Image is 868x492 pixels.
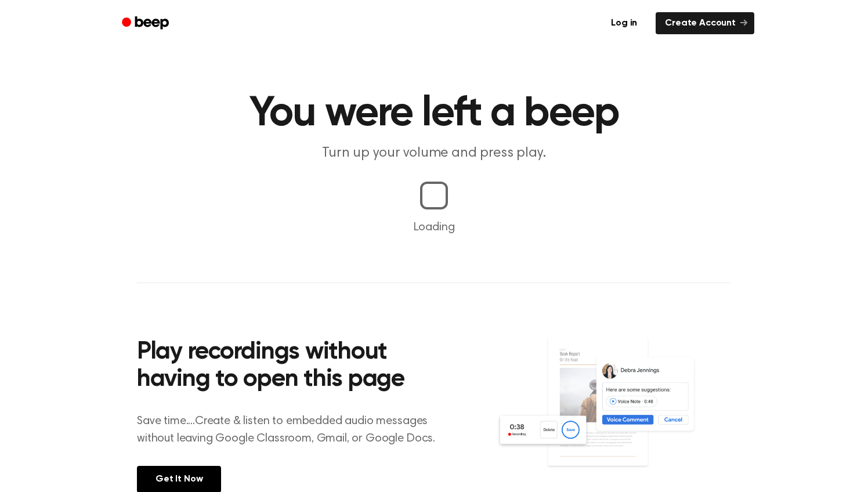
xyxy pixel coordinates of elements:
[137,413,450,447] p: Save time....Create & listen to embedded audio messages without leaving Google Classroom, Gmail, ...
[137,339,450,394] h2: Play recordings without having to open this page
[656,12,754,34] a: Create Account
[137,93,731,135] h1: You were left a beep
[211,144,657,163] p: Turn up your volume and press play.
[496,335,731,491] img: Voice Comments on Docs and Recording Widget
[14,219,854,236] p: Loading
[599,10,649,37] a: Log in
[114,12,179,35] a: Beep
